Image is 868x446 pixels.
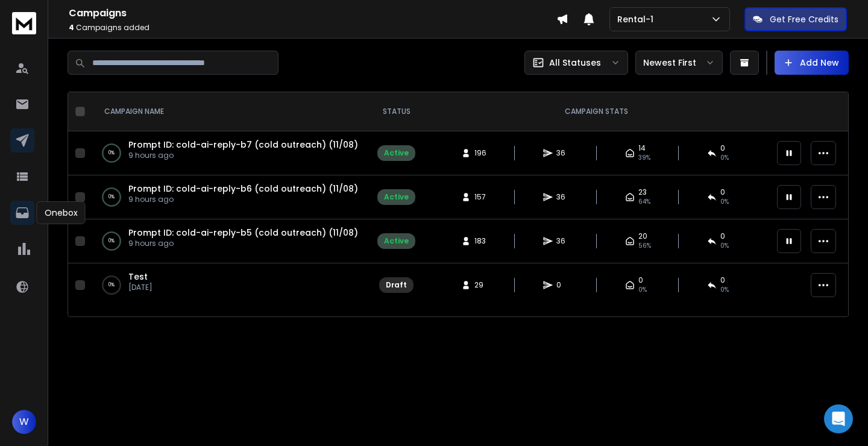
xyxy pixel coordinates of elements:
[386,280,407,290] div: Draft
[108,191,115,203] p: 0 %
[384,236,409,246] div: Active
[638,285,647,295] span: 0%
[556,148,568,158] span: 36
[128,183,358,195] a: Prompt ID: cold-ai-reply-b6 (cold outreach) (11/08)
[108,279,115,291] p: 0 %
[108,235,115,247] p: 0 %
[770,13,838,25] p: Get Free Credits
[720,285,729,295] span: 0%
[720,187,725,197] span: 0
[128,239,358,248] p: 9 hours ago
[556,236,568,246] span: 36
[474,192,486,202] span: 157
[638,275,643,285] span: 0
[12,12,36,34] img: logo
[69,23,556,33] p: Campaigns added
[474,148,486,158] span: 196
[12,410,36,434] button: W
[775,51,849,75] button: Add New
[90,263,370,307] td: 0%Test[DATE]
[423,92,770,131] th: CAMPAIGN STATS
[638,231,647,241] span: 20
[90,131,370,175] td: 0%Prompt ID: cold-ai-reply-b7 (cold outreach) (11/08)9 hours ago
[37,201,86,224] div: Onebox
[720,143,725,153] span: 0
[720,275,725,285] span: 0
[638,197,650,207] span: 64 %
[744,7,847,31] button: Get Free Credits
[128,227,358,239] a: Prompt ID: cold-ai-reply-b5 (cold outreach) (11/08)
[556,192,568,202] span: 36
[384,192,409,202] div: Active
[720,241,729,251] span: 0 %
[108,147,115,159] p: 0 %
[638,187,647,197] span: 23
[128,283,153,292] p: [DATE]
[90,175,370,219] td: 0%Prompt ID: cold-ai-reply-b6 (cold outreach) (11/08)9 hours ago
[638,143,646,153] span: 14
[69,22,74,33] span: 4
[370,92,423,131] th: STATUS
[638,241,651,251] span: 56 %
[556,280,568,290] span: 0
[69,6,556,20] h1: Campaigns
[617,13,658,25] p: Rental-1
[549,57,601,69] p: All Statuses
[128,139,358,151] a: Prompt ID: cold-ai-reply-b7 (cold outreach) (11/08)
[90,219,370,263] td: 0%Prompt ID: cold-ai-reply-b5 (cold outreach) (11/08)9 hours ago
[720,153,729,163] span: 0 %
[474,236,486,246] span: 183
[638,153,650,163] span: 39 %
[824,404,853,433] div: Open Intercom Messenger
[720,197,729,207] span: 0 %
[128,151,358,160] p: 9 hours ago
[635,51,723,75] button: Newest First
[128,271,148,283] a: Test
[474,280,486,290] span: 29
[384,148,409,158] div: Active
[720,231,725,241] span: 0
[90,92,370,131] th: CAMPAIGN NAME
[128,195,358,204] p: 9 hours ago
